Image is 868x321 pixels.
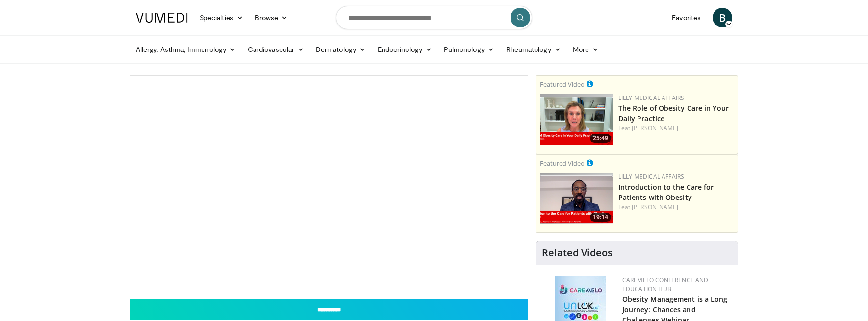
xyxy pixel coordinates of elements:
input: Search topics, interventions [336,6,532,29]
a: B [713,8,732,27]
a: [PERSON_NAME] [632,124,678,132]
a: Lilly Medical Affairs [618,173,685,181]
span: 19:14 [590,213,611,222]
img: VuMedi Logo [136,13,188,23]
a: The Role of Obesity Care in Your Daily Practice [618,103,729,123]
a: 25:49 [540,94,613,145]
a: Dermatology [310,40,372,59]
a: Introduction to the Care for Patients with Obesity [618,182,714,202]
a: More [567,40,605,59]
img: acc2e291-ced4-4dd5-b17b-d06994da28f3.png.150x105_q85_crop-smart_upscale.png [540,173,613,224]
a: Cardiovascular [242,40,310,59]
div: Feat. [618,203,734,212]
a: Allergy, Asthma, Immunology [130,40,242,59]
a: Favorites [666,8,707,27]
small: Featured Video [540,80,585,89]
a: Pulmonology [438,40,500,59]
h4: Related Videos [542,247,613,259]
a: 19:14 [540,173,613,224]
a: Endocrinology [372,40,438,59]
small: Featured Video [540,159,585,168]
div: Feat. [618,124,734,133]
a: Rheumatology [500,40,567,59]
a: Browse [249,8,294,27]
img: e1208b6b-349f-4914-9dd7-f97803bdbf1d.png.150x105_q85_crop-smart_upscale.png [540,94,613,145]
a: CaReMeLO Conference and Education Hub [622,276,709,293]
a: [PERSON_NAME] [632,203,678,211]
span: 25:49 [590,134,611,143]
a: Specialties [194,8,249,27]
video-js: Video Player [130,76,528,299]
a: Lilly Medical Affairs [618,94,685,102]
